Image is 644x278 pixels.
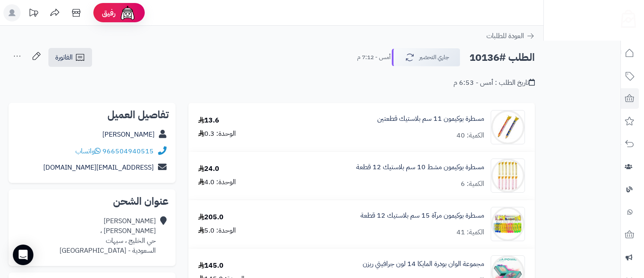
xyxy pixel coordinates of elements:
[75,146,101,156] a: واتساب
[119,4,136,21] img: ai-face.png
[198,226,236,236] div: الوحدة: 5.0
[198,177,236,187] div: الوحدة: 4.0
[198,116,219,126] div: 13.6
[60,216,156,255] div: [PERSON_NAME] [PERSON_NAME] ، حي الخليج ، سيهات السعودية - [GEOGRAPHIC_DATA]
[102,129,155,140] a: [PERSON_NAME]
[453,78,535,88] div: تاريخ الطلب : أمس - 6:53 م
[486,31,535,41] a: العودة للطلبات
[491,110,525,144] img: 1627898109-8a796b59-0871-438c-9aca-1e75ace6fabf-90x90.jpeg
[15,196,169,206] h2: عنوان الشحن
[13,245,33,265] div: Open Intercom Messenger
[456,131,484,140] div: الكمية: 40
[198,164,219,174] div: 24.0
[615,6,636,28] img: logo
[198,212,224,222] div: 205.0
[48,48,92,67] a: الفاتورة
[356,162,484,172] a: مسطرة بوكيمون مشط 10 سم بلاستيك 12 قطعة
[55,52,73,63] span: الفاتورة
[461,179,484,189] div: الكمية: 6
[102,8,116,18] span: رفيق
[102,146,154,156] a: 966504940515
[23,4,44,24] a: تحديثات المنصة
[198,129,236,139] div: الوحدة: 0.3
[198,261,224,271] div: 145.0
[486,31,524,41] span: العودة للطلبات
[363,259,484,269] a: مجموعة الوان بودرة المايكا 14 لون جرافيتي ريزن
[392,48,460,66] button: جاري التحضير
[469,49,535,66] h2: الطلب #10136
[43,162,154,173] a: [EMAIL_ADDRESS][DOMAIN_NAME]
[15,110,169,120] h2: تفاصيل العميل
[456,227,484,237] div: الكمية: 41
[377,114,484,124] a: مسطرة بوكيمون 11 سم بلاستيك قطعتين
[361,211,484,221] a: مسطرة بوكيمون مرآة 15 سم بلاستيك 12 قطعة
[491,207,525,241] img: 1707305397-%D8%A8%D9%8A%D9%83%D8%A7%D8%AA%D8%B4%D9%88%20%D9%85%D8%B3%D8%B7%D8%B1%D8%A9-90x90.jpg
[491,158,525,193] img: 1707077835-%D9%85%D8%B4%D8%B7%20%D8%A8%D9%88%D9%83%D9%8A%D9%85%D9%88%D9%86-90x90.jpg
[357,53,391,62] small: أمس - 7:12 م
